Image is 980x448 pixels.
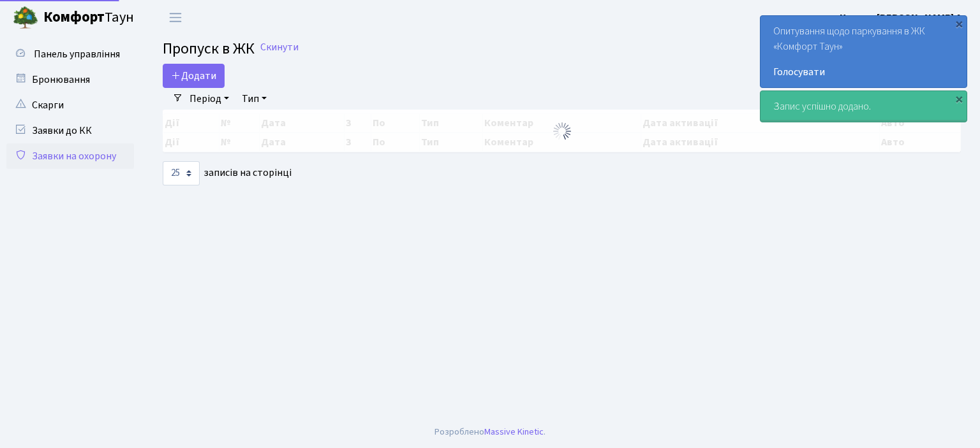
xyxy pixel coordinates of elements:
[43,7,105,27] b: Комфорт
[840,11,965,25] b: Цитрус [PERSON_NAME] А.
[434,425,546,439] div: Розроблено .
[6,118,134,143] a: Заявки до КК
[761,16,967,87] div: Опитування щодо паркування в ЖК «Комфорт Таун»
[6,92,134,118] a: Скарги
[552,121,572,141] img: Обробка...
[34,47,120,61] span: Панель управління
[237,88,272,110] a: Тип
[953,92,965,105] div: ×
[43,7,134,29] span: Таун
[163,38,255,60] span: Пропуск в ЖК
[163,161,200,185] select: записів на сторінці
[260,41,299,54] a: Скинути
[184,88,234,110] a: Період
[163,64,225,88] a: Додати
[6,41,134,67] a: Панель управління
[171,69,216,83] span: Додати
[163,161,292,185] label: записів на сторінці
[13,5,38,31] img: logo.png
[484,425,544,438] a: Massive Kinetic
[840,10,965,25] a: Цитрус [PERSON_NAME] А.
[761,91,967,122] div: Запис успішно додано.
[953,17,965,30] div: ×
[160,7,191,28] button: Переключити навігацію
[6,67,134,92] a: Бронювання
[6,143,134,169] a: Заявки на охорону
[773,64,954,80] a: Голосувати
